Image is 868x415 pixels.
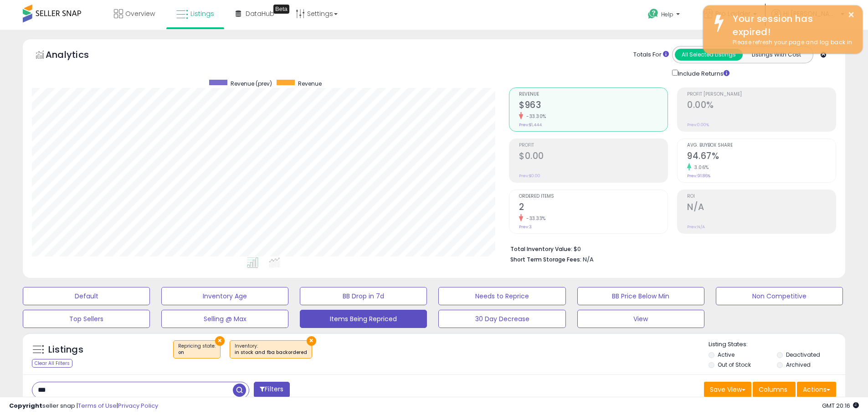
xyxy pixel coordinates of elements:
button: 30 Day Decrease [438,310,565,328]
button: Inventory Age [161,287,288,305]
div: Clear All Filters [32,359,72,368]
button: BB Price Below Min [577,287,704,305]
button: All Selected Listings [675,49,743,61]
span: Listings [190,9,214,18]
button: Filters [254,382,289,398]
button: Save View [704,382,751,397]
button: Items Being Repriced [300,310,427,328]
h2: $0.00 [519,151,668,163]
h2: $963 [519,100,668,112]
button: BB Drop in 7d [300,287,427,305]
span: Overview [125,9,155,18]
small: -33.30% [523,113,546,120]
button: × [847,9,855,20]
button: Listings With Cost [742,49,810,61]
label: Deactivated [786,351,820,359]
span: Columns [759,385,787,394]
span: Revenue [298,80,322,87]
label: Active [718,351,734,359]
div: Please refresh your page and log back in [726,38,856,47]
div: seller snap | | [9,402,158,410]
small: Prev: 0.00% [687,122,709,128]
button: Selling @ Max [161,310,288,328]
a: Help [641,1,689,30]
h5: Listings [48,343,83,356]
button: Default [23,287,150,305]
h2: N/A [687,202,836,214]
button: × [215,336,225,346]
span: Revenue (prev) [231,80,272,87]
span: ROI [687,194,836,199]
label: Out of Stock [718,361,751,369]
a: Privacy Policy [118,401,158,410]
small: Prev: 3 [519,224,532,230]
button: Columns [753,382,796,397]
div: Include Returns [665,68,740,78]
h5: Analytics [46,48,107,63]
li: $0 [510,243,829,254]
span: N/A [583,255,594,264]
span: Ordered Items [519,194,668,199]
small: 3.06% [691,164,709,171]
div: in stock and fba backordered [235,349,307,356]
h2: 0.00% [687,100,836,112]
span: Inventory : [235,343,307,356]
small: Prev: N/A [687,224,705,230]
span: Profit [519,143,668,148]
small: -33.33% [523,215,546,222]
p: Listing States: [709,340,845,349]
button: Needs to Reprice [438,287,565,305]
h2: 2 [519,202,668,214]
small: Prev: 91.86% [687,173,710,179]
button: View [577,310,704,328]
a: Terms of Use [78,401,117,410]
span: DataHub [246,9,274,18]
button: × [307,336,316,346]
h2: 94.67% [687,151,836,163]
div: on [178,349,216,356]
i: Get Help [647,8,659,20]
span: Repricing state : [178,343,216,356]
span: 2025-10-10 20:16 GMT [822,401,859,410]
small: Prev: $1,444 [519,122,542,128]
small: Prev: $0.00 [519,173,540,179]
span: Help [661,10,673,18]
button: Non Competitive [716,287,843,305]
button: Top Sellers [23,310,150,328]
strong: Copyright [9,401,42,410]
b: Total Inventory Value: [510,245,572,253]
span: Revenue [519,92,668,97]
b: Short Term Storage Fees: [510,256,581,263]
div: Tooltip anchor [273,5,289,14]
div: Totals For [633,51,669,59]
div: Your session has expired! [726,12,856,38]
span: Profit [PERSON_NAME] [687,92,836,97]
button: Actions [797,382,836,397]
span: Avg. Buybox Share [687,143,836,148]
label: Archived [786,361,811,369]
